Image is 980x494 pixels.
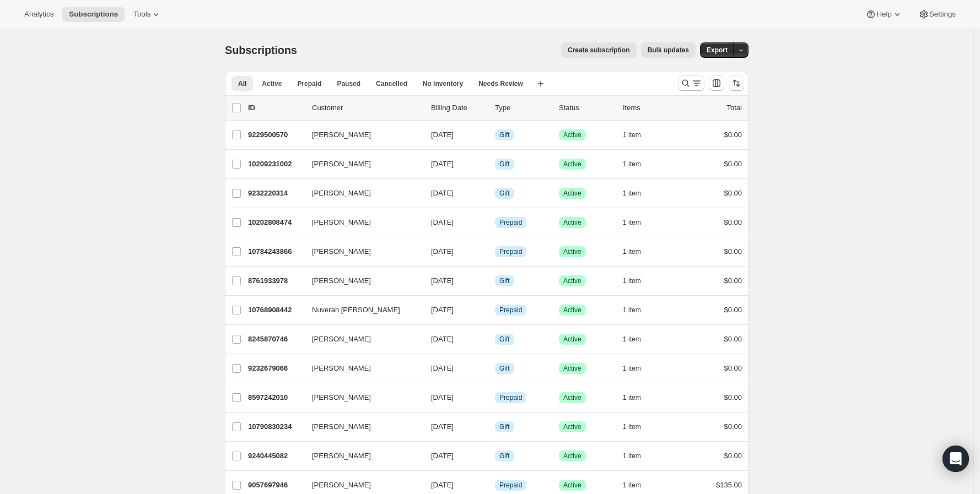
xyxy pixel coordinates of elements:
button: 1 item [623,390,653,405]
span: 1 item [623,452,641,460]
p: 8245870746 [248,334,303,345]
span: Active [563,335,581,344]
p: 10768908442 [248,305,303,316]
span: [PERSON_NAME] [312,246,371,257]
span: Active [563,276,581,285]
span: Help [876,10,891,19]
span: Subscriptions [69,10,118,19]
p: ID [248,102,303,113]
span: 1 item [623,306,641,314]
p: 8761933978 [248,275,303,286]
span: 1 item [623,276,641,285]
span: [PERSON_NAME] [312,363,371,374]
p: 8597242010 [248,392,303,403]
span: Prepaid [499,306,522,314]
button: [PERSON_NAME] [305,360,416,377]
span: Prepaid [499,393,522,402]
div: 8597242010[PERSON_NAME][DATE]InfoPrepaidSuccessActive1 item$0.00 [248,390,742,405]
span: [DATE] [431,422,454,431]
span: Gift [499,160,510,169]
p: Total [727,102,742,113]
button: 1 item [623,332,653,347]
span: Create subscription [568,46,630,55]
p: 10209231002 [248,159,303,170]
span: $0.00 [724,276,742,285]
span: Prepaid [499,218,522,227]
span: [PERSON_NAME] [312,159,371,170]
button: Bulk updates [641,42,696,58]
span: Prepaid [297,79,321,88]
button: Analytics [18,7,60,22]
button: Subscriptions [62,7,125,22]
button: Settings [912,7,962,22]
div: Open Intercom Messenger [943,446,969,472]
span: $0.00 [724,364,742,372]
span: 1 item [623,131,641,139]
span: $135.00 [716,481,742,489]
span: $0.00 [724,393,742,401]
span: $0.00 [724,422,742,431]
span: No inventory [423,79,463,88]
span: Prepaid [499,247,522,256]
button: 1 item [623,419,653,435]
button: [PERSON_NAME] [305,272,416,290]
span: Paused [337,79,360,88]
button: Sort the results [729,75,744,91]
span: [PERSON_NAME] [312,421,371,432]
span: [DATE] [431,276,454,285]
div: 9229500570[PERSON_NAME][DATE]InfoGiftSuccessActive1 item$0.00 [248,127,742,143]
span: Settings [929,10,956,19]
span: Gift [499,276,510,285]
p: 9229500570 [248,129,303,140]
span: Gift [499,364,510,373]
div: 10202808474[PERSON_NAME][DATE]InfoPrepaidSuccessActive1 item$0.00 [248,215,742,230]
span: Cancelled [376,79,407,88]
div: 8761933978[PERSON_NAME][DATE]InfoGiftSuccessActive1 item$0.00 [248,273,742,289]
button: 1 item [623,477,653,493]
span: 1 item [623,247,641,256]
button: Tools [127,7,168,22]
span: Gift [499,131,510,139]
button: Create new view [532,76,550,91]
p: 10202808474 [248,217,303,228]
span: 1 item [623,189,641,198]
span: [PERSON_NAME] [312,129,371,140]
span: [DATE] [431,160,454,168]
span: [DATE] [431,247,454,256]
span: $0.00 [724,189,742,197]
span: Subscriptions [225,44,297,56]
span: Active [563,364,581,373]
span: Export [707,46,728,55]
button: Export [700,42,734,58]
div: 8245870746[PERSON_NAME][DATE]InfoGiftSuccessActive1 item$0.00 [248,332,742,347]
span: [PERSON_NAME] [312,480,371,491]
button: [PERSON_NAME] [305,243,416,260]
span: [PERSON_NAME] [312,392,371,403]
span: Tools [133,10,150,19]
div: IDCustomerBilling DateTypeStatusItemsTotal [248,102,742,113]
button: 1 item [623,127,653,143]
span: $0.00 [724,247,742,256]
p: 10790830234 [248,421,303,432]
button: 1 item [623,273,653,289]
span: [DATE] [431,364,454,372]
span: 1 item [623,481,641,490]
span: Active [563,393,581,402]
p: 10784243866 [248,246,303,257]
p: Customer [312,102,422,113]
div: 10784243866[PERSON_NAME][DATE]InfoPrepaidSuccessActive1 item$0.00 [248,244,742,259]
span: 1 item [623,335,641,344]
span: $0.00 [724,131,742,139]
span: [DATE] [431,306,454,314]
div: 10790830234[PERSON_NAME][DATE]InfoGiftSuccessActive1 item$0.00 [248,419,742,435]
button: Help [859,7,909,22]
span: $0.00 [724,218,742,226]
button: [PERSON_NAME] [305,447,416,465]
span: Active [262,79,282,88]
span: $0.00 [724,452,742,460]
button: [PERSON_NAME] [305,214,416,231]
button: [PERSON_NAME] [305,418,416,436]
button: Customize table column order and visibility [709,75,724,91]
button: [PERSON_NAME] [305,126,416,144]
span: [DATE] [431,481,454,489]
